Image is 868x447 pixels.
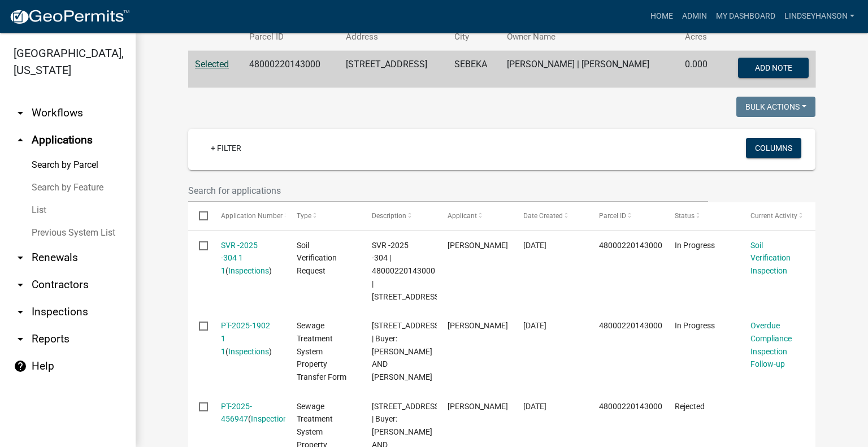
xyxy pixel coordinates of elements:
a: Overdue Compliance Inspection Follow-up [750,321,792,368]
span: 48000220143000 [599,241,662,250]
span: Bill Schueller [448,241,508,250]
i: arrow_drop_down [14,251,27,264]
a: My Dashboard [711,6,780,27]
a: Inspections [251,414,292,423]
span: 48000220143000 [599,321,662,330]
th: Acres [678,24,719,50]
span: Type [297,212,311,220]
th: Address [339,24,448,50]
span: Add Note [754,63,792,72]
span: Rejected [675,402,705,411]
span: Status [675,212,695,220]
a: Home [646,6,678,27]
a: Inspections [228,266,269,275]
button: Bulk Actions [736,97,815,117]
a: PT-2025-1902 1 1 [221,321,270,356]
i: arrow_drop_down [14,332,27,346]
a: Selected [195,59,229,70]
span: Sewage Treatment System Property Transfer Form [297,321,346,381]
div: ( ) [221,319,275,358]
td: 0.000 [678,51,719,88]
span: Current Activity [750,212,797,220]
span: In Progress [675,321,715,330]
th: City [448,24,501,50]
span: Date Created [523,212,563,220]
i: arrow_drop_down [14,305,27,319]
span: Application Number [221,212,283,220]
td: 48000220143000 [242,51,339,88]
datatable-header-cell: Select [188,202,210,229]
span: 09/08/2025 [523,241,546,250]
a: Lindseyhanson [780,6,859,27]
button: Columns [746,138,801,158]
datatable-header-cell: Description [361,202,437,229]
button: Add Note [738,58,809,78]
span: Jazminn [448,321,508,330]
i: help [14,359,27,373]
td: [STREET_ADDRESS] [339,51,448,88]
span: Soil Verification Request [297,241,337,276]
i: arrow_drop_down [14,106,27,120]
a: Soil Verification Inspection [750,241,791,276]
span: 07/30/2025 [523,402,546,411]
td: [PERSON_NAME] | [PERSON_NAME] [500,51,678,88]
datatable-header-cell: Status [664,202,740,229]
a: Admin [678,6,711,27]
span: 48075 612TH AVE | Buyer: NEIL SCHAEFER AND TIFFANY SCHAEFER [372,321,441,381]
i: arrow_drop_up [14,133,27,147]
div: ( ) [221,239,275,277]
span: Applicant [448,212,477,220]
datatable-header-cell: Type [285,202,361,229]
span: Jazminn [448,402,508,411]
input: Search for applications [188,179,708,202]
a: + Filter [202,138,250,158]
a: SVR -2025 -304 1 1 [221,241,258,276]
span: 07/31/2025 [523,321,546,330]
span: Parcel ID [599,212,626,220]
th: Parcel ID [242,24,339,50]
datatable-header-cell: Parcel ID [588,202,664,229]
datatable-header-cell: Date Created [513,202,588,229]
div: ( ) [221,400,275,426]
a: Inspections [228,347,269,356]
datatable-header-cell: Application Number [210,202,285,229]
span: 48000220143000 [599,402,662,411]
a: PT-2025-456947 [221,402,252,424]
datatable-header-cell: Applicant [437,202,513,229]
span: In Progress [675,241,715,250]
th: Owner Name [500,24,678,50]
span: SVR -2025 -304 | 48000220143000 | 48075 612TH AVE [372,241,441,301]
i: arrow_drop_down [14,278,27,292]
datatable-header-cell: Current Activity [740,202,815,229]
td: SEBEKA [448,51,501,88]
span: Description [372,212,406,220]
